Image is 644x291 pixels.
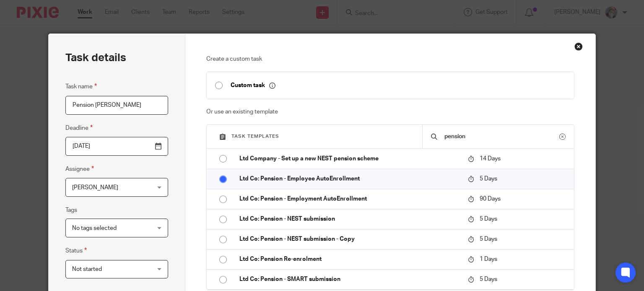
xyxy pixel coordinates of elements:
p: Ltd Co: Pension - NEST submission - Copy [239,235,460,243]
span: 5 Days [480,216,497,222]
span: No tags selected [72,225,117,231]
span: Task templates [231,134,279,139]
label: Tags [65,206,77,214]
span: 5 Days [480,236,497,242]
label: Status [65,246,87,255]
p: Create a custom task [206,55,574,63]
p: Or use an existing template [206,108,574,116]
h2: Task details [65,51,126,65]
p: Ltd Co: Pension - Employee AutoEnrollment [239,175,460,183]
p: Ltd Co: Pension - SMART submission [239,275,460,283]
p: Ltd Co: Pension - Employment AutoEnrollment [239,195,460,203]
span: 90 Days [480,196,501,202]
p: Ltd Company - Set up a new NEST pension scheme [239,155,460,163]
label: Deadline [65,123,93,133]
span: [PERSON_NAME] [72,185,118,191]
span: Not started [72,266,102,272]
input: Search... [444,132,559,141]
span: 5 Days [480,176,497,182]
input: Task name [65,96,168,115]
label: Assignee [65,164,94,174]
span: 14 Days [480,156,501,162]
label: Task name [65,82,97,91]
span: 5 Days [480,276,497,282]
p: Custom task [231,82,275,89]
p: Ltd Co: Pension Re-enrolment [239,255,460,263]
span: 1 Days [480,256,497,262]
p: Ltd Co: Pension - NEST submission [239,215,460,223]
input: Pick a date [65,137,168,156]
div: Close this dialog window [574,42,583,51]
